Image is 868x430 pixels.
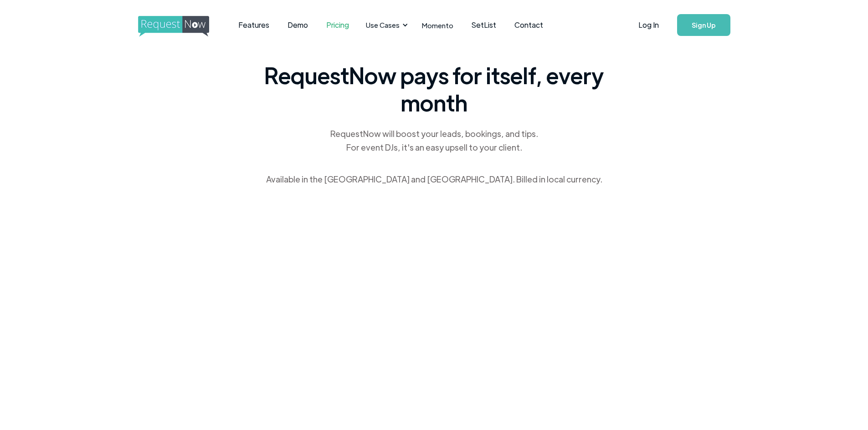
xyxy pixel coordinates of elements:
[278,11,317,39] a: Demo
[329,127,539,154] div: RequestNow will boost your leads, bookings, and tips. For event DJs, it's an easy upsell to your ...
[462,11,505,39] a: SetList
[138,16,206,34] a: home
[366,20,400,30] div: Use Cases
[677,14,730,36] a: Sign Up
[138,16,226,37] img: requestnow logo
[317,11,358,39] a: Pricing
[505,11,552,39] a: Contact
[360,11,411,39] div: Use Cases
[266,172,602,186] div: Available in the [GEOGRAPHIC_DATA] and [GEOGRAPHIC_DATA]. Billed in local currency.
[229,11,278,39] a: Features
[629,9,668,41] a: Log In
[261,61,607,116] span: RequestNow pays for itself, every month
[413,12,462,39] a: Momento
